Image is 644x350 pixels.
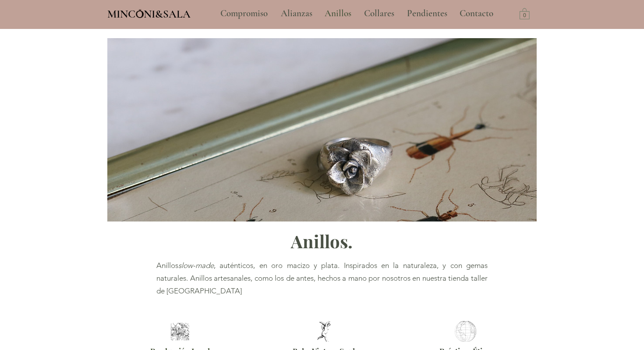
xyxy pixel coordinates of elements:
span: Anillos , auténticos, en oro macizo y plata. Inspirados en la naturaleza, y con gemas naturales. ... [156,261,488,295]
a: Carrito con 0 ítems [520,7,530,19]
img: Anillos artesanales inspirados en la naturaleza [107,38,537,221]
p: Pendientes [403,3,452,25]
img: Joyería Ética [452,321,479,342]
a: Alianzas [274,3,318,25]
a: Pendientes [400,3,453,25]
a: Collares [357,3,400,25]
p: Alianzas [276,3,317,25]
a: MINCONI&SALA [107,6,191,20]
p: Compromiso [216,3,272,25]
span: MINCONI&SALA [107,7,191,21]
text: 0 [523,13,526,19]
span: Anillos. [291,229,353,253]
img: Joyeria Barcelona [168,323,191,340]
img: Joyas de estilo Boho Vintage [311,321,337,342]
a: Anillos [318,3,357,25]
span: slow-made [178,261,214,270]
p: Collares [360,3,399,25]
nav: Sitio [197,3,517,25]
a: Contacto [453,3,500,25]
a: Compromiso [214,3,274,25]
p: Anillos [320,3,356,25]
img: Minconi Sala [136,9,144,18]
p: Contacto [455,3,498,25]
